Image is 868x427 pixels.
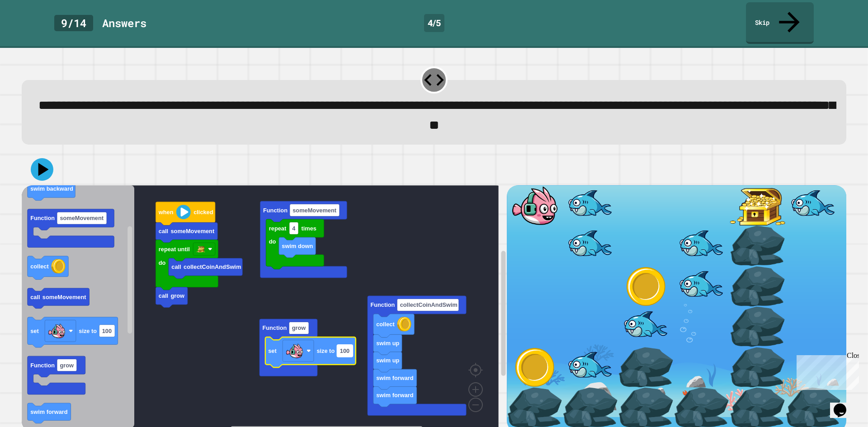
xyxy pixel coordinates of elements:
[30,185,73,192] text: swim backward
[316,347,335,354] text: size to
[424,14,444,32] div: 4 / 5
[830,391,859,418] iframe: chat widget
[340,347,349,354] text: 100
[268,347,277,354] text: set
[376,392,414,399] text: swim forward
[376,374,414,381] text: swim forward
[42,293,86,300] text: someMovement
[184,263,241,270] text: collectCoinAndSwim
[102,327,112,334] text: 100
[79,327,97,334] text: size to
[30,327,39,334] text: set
[292,324,306,331] text: grow
[30,408,68,415] text: swim forward
[170,292,184,299] text: grow
[30,263,49,270] text: collect
[60,215,104,221] text: someMovement
[793,352,859,390] iframe: chat widget
[370,301,395,308] text: Function
[301,225,316,231] text: times
[269,238,276,245] text: do
[102,15,146,31] div: Answer s
[282,242,313,249] text: swim down
[746,2,814,44] a: Skip
[269,225,287,231] text: repeat
[159,245,190,252] text: repeat until
[54,15,93,31] div: 9 / 14
[292,225,296,231] text: 4
[376,357,399,364] text: swim up
[263,206,288,213] text: Function
[376,321,395,328] text: collect
[170,228,214,235] text: someMovement
[159,259,166,266] text: do
[30,361,55,368] text: Function
[400,301,458,308] text: collectCoinAndSwim
[171,263,181,270] text: call
[4,4,62,57] div: Chat with us now!Close
[193,209,213,216] text: clicked
[30,293,40,300] text: call
[30,215,55,221] text: Function
[292,206,336,213] text: someMovement
[60,361,74,368] text: grow
[376,340,399,347] text: swim up
[262,324,287,331] text: Function
[158,209,174,216] text: when
[159,292,168,299] text: call
[159,228,168,235] text: call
